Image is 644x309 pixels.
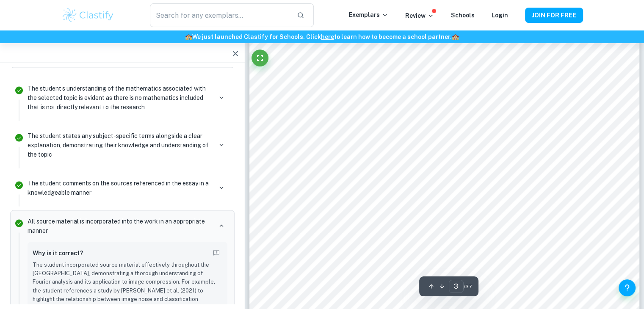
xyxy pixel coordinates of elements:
h6: Why is it correct? [33,248,83,257]
p: Exemplars [349,10,388,19]
p: All source material is incorporated into the work in an appropriate manner [28,216,212,235]
span: / 37 [464,283,472,290]
svg: Correct [14,132,24,143]
p: Review [405,11,434,20]
svg: Correct [14,180,24,190]
button: Fullscreen [252,50,268,66]
p: The student’s understanding of the mathematics associated with the selected topic is evident as t... [28,83,212,111]
svg: Correct [14,218,24,228]
button: Help and Feedback [619,279,636,296]
svg: Correct [14,85,24,95]
span: 🏫 [452,33,459,40]
a: here [321,33,334,40]
a: Schools [451,12,475,19]
p: The student comments on the sources referenced in the essay in a knowledgeable manner [28,178,212,197]
span: 🏫 [185,33,192,40]
a: Login [492,12,508,19]
h6: We just launched Clastify for Schools. Click to learn how to become a school partner. [2,32,642,41]
input: Search for any exemplars... [150,3,290,27]
p: The student states any subject-specific terms alongside a clear explanation, demonstrating their ... [28,131,212,159]
img: Clastify logo [61,7,115,24]
button: Report mistake/confusion [210,247,222,259]
button: JOIN FOR FREE [525,8,583,23]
